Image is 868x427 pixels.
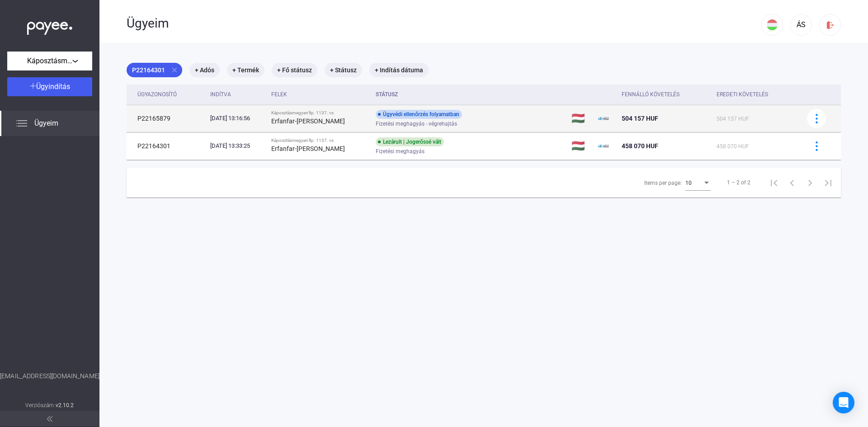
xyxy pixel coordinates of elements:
[210,89,231,100] div: Indítva
[717,89,796,100] div: Eredeti követelés
[685,180,692,186] span: 10
[767,19,778,30] img: HU
[36,82,70,91] span: Ügyindítás
[727,177,750,188] div: 1 – 2 of 2
[127,63,182,77] mat-chip: P22164301
[807,136,826,155] button: more-blue
[568,132,594,160] td: 🇭🇺
[47,416,52,422] img: arrow-double-left-grey.svg
[376,146,425,157] span: Fizetési meghagyás
[717,89,768,100] div: Eredeti követelés
[376,110,462,119] div: Ügyvédi ellenőrzés folyamatban
[170,66,179,74] mat-icon: close
[793,19,809,30] div: ÁS
[761,14,783,36] button: HU
[27,17,72,35] img: white-payee-white-dot.svg
[325,63,362,77] mat-chip: + Státusz
[765,174,783,192] button: First page
[801,174,819,192] button: Next page
[271,138,368,143] div: Káposztásmegyeri ltp. 1137. vs
[598,113,609,124] img: ehaz-mini
[7,77,92,96] button: Ügyindítás
[127,16,761,31] div: Ügyeim
[271,89,368,100] div: Felek
[7,52,92,70] button: Káposztásmegyeri ltp. 1137.
[137,89,177,100] div: Ügyazonosító
[271,145,345,152] strong: Erfanfar-[PERSON_NAME]
[372,84,568,105] th: Státusz
[783,174,801,192] button: Previous page
[227,63,264,77] mat-chip: + Termék
[622,115,658,122] span: 504 157 HUF
[34,118,58,129] span: Ügyeim
[568,105,594,132] td: 🇭🇺
[271,89,287,100] div: Felek
[27,56,72,66] span: Káposztásmegyeri ltp. 1137.
[210,114,264,123] div: [DATE] 13:16:56
[790,14,812,36] button: ÁS
[812,141,821,151] img: more-blue
[644,178,682,188] div: Items per page:
[376,137,444,146] div: Lezárult | Jogerőssé vált
[826,20,835,30] img: logout-red
[807,109,826,128] button: more-blue
[812,114,821,123] img: more-blue
[819,14,841,36] button: logout-red
[30,83,36,89] img: plus-white.svg
[376,118,457,129] span: Fizetési meghagyás - végrehajtás
[127,105,207,132] td: P22165879
[819,174,837,192] button: Last page
[210,141,264,150] div: [DATE] 13:33:25
[271,117,345,125] strong: Erfanfar-[PERSON_NAME]
[685,177,711,188] mat-select: Items per page:
[16,118,27,129] img: list.svg
[622,142,658,150] span: 458 070 HUF
[833,392,854,413] div: Open Intercom Messenger
[717,116,749,122] span: 504 157 HUF
[717,143,749,150] span: 458 070 HUF
[127,132,207,160] td: P22164301
[622,89,679,100] div: Fennálló követelés
[272,63,317,77] mat-chip: + Fő státusz
[622,89,709,100] div: Fennálló követelés
[598,141,609,151] img: ehaz-mini
[271,110,368,116] div: Káposztásmegyeri ltp. 1137. vs
[189,63,220,77] mat-chip: + Adós
[56,402,74,408] strong: v2.10.2
[369,63,429,77] mat-chip: + Indítás dátuma
[210,89,264,100] div: Indítva
[137,89,203,100] div: Ügyazonosító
